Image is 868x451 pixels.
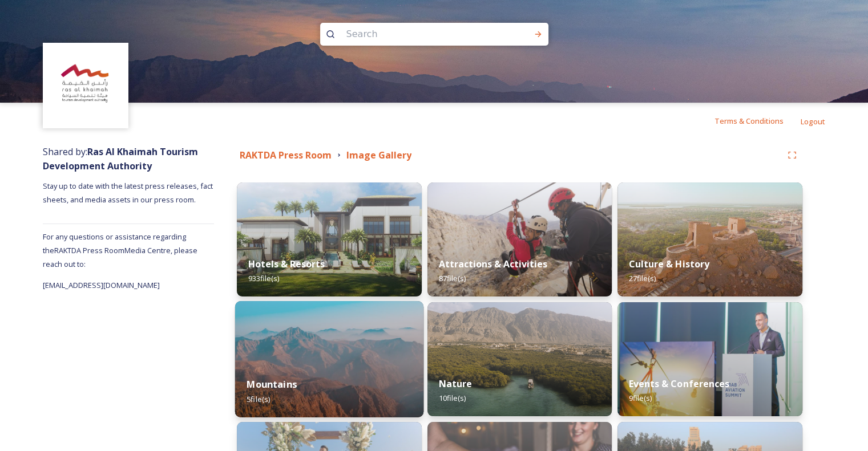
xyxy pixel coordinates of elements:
strong: Nature [439,377,472,390]
span: Terms & Conditions [714,116,784,126]
input: Search [341,22,497,47]
span: 9 file(s) [629,393,652,403]
span: For any questions or assistance regarding the RAKTDA Press Room Media Centre, please reach out to: [43,231,197,269]
img: a622eb85-593b-49ea-86a1-be0a248398a8.jpg [237,182,422,296]
span: 10 file(s) [439,393,466,403]
strong: Ras Al Khaimah Tourism Development Authority [43,145,198,172]
strong: Image Gallery [346,149,411,161]
strong: RAKTDA Press Room [240,149,332,161]
strong: Culture & History [629,258,709,270]
img: 6b2c4cc9-34ae-45d0-992d-9f5eeab804f7.jpg [427,182,612,296]
img: f0db2a41-4a96-4f71-8a17-3ff40b09c344.jpg [427,302,612,416]
a: Terms & Conditions [714,114,801,128]
span: Logout [801,116,825,127]
strong: Mountains [247,378,297,391]
span: 27 file(s) [629,273,656,283]
img: f4b44afd-84a5-42f8-a796-2dedbf2b50eb.jpg [235,301,423,417]
strong: Attractions & Activities [439,258,547,270]
strong: Hotels & Resorts [248,258,325,270]
strong: Events & Conferences [629,377,729,390]
span: [EMAIL_ADDRESS][DOMAIN_NAME] [43,280,160,290]
img: 45dfe8e7-8c4f-48e3-b92b-9b2a14aeffa1.jpg [617,182,802,296]
span: Stay up to date with the latest press releases, fact sheets, and media assets in our press room. [43,181,215,205]
span: 933 file(s) [248,273,279,283]
span: 87 file(s) [439,273,466,283]
img: 43bc6a4b-b786-4d98-b8e1-b86026dad6a6.jpg [617,302,802,416]
span: 5 file(s) [247,393,270,404]
img: Logo_RAKTDA_RGB-01.png [45,44,127,127]
span: Shared by: [43,145,198,172]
